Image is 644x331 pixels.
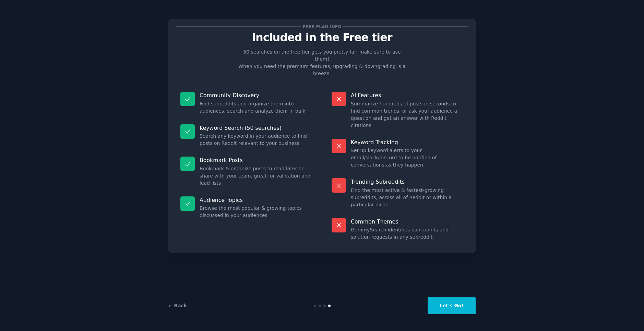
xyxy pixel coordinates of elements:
[351,218,464,225] p: Common Themes
[200,165,312,187] dd: Bookmark & organize posts to read later or share with your team, great for validation and lead lists
[351,147,464,169] dd: Set up keyword alerts to your email/slack/discord to be notified of conversations as they happen
[200,205,312,219] dd: Browse the most popular & growing topics discussed in your audiences
[428,297,476,314] button: Let's Go!
[351,139,464,146] p: Keyword Tracking
[351,226,464,241] dd: GummySearch identifies pain points and solution requests in any subreddit
[176,32,468,44] p: Included in the Free tier
[301,23,343,30] span: Free plan info
[200,157,312,164] p: Bookmark Posts
[351,100,464,129] dd: Summarize hundreds of posts in seconds to find common trends, or ask your audience a question and...
[236,48,408,77] p: 50 searches on the free tier gets you pretty far, make sure to use them! When you need the premiu...
[200,100,312,115] dd: Find subreddits and organize them into audiences, search and analyze them in bulk
[200,92,312,99] p: Community Discovery
[351,187,464,208] dd: Find the most active & fastest-growing subreddits, across all of Reddit or within a particular niche
[351,178,464,185] p: Trending Subreddits
[168,303,187,308] a: ← Back
[351,92,464,99] p: AI Features
[200,124,312,132] p: Keyword Search (50 searches)
[200,196,312,204] p: Audience Topics
[200,133,312,147] dd: Search any keyword in your audience to find posts on Reddit relevant to your business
